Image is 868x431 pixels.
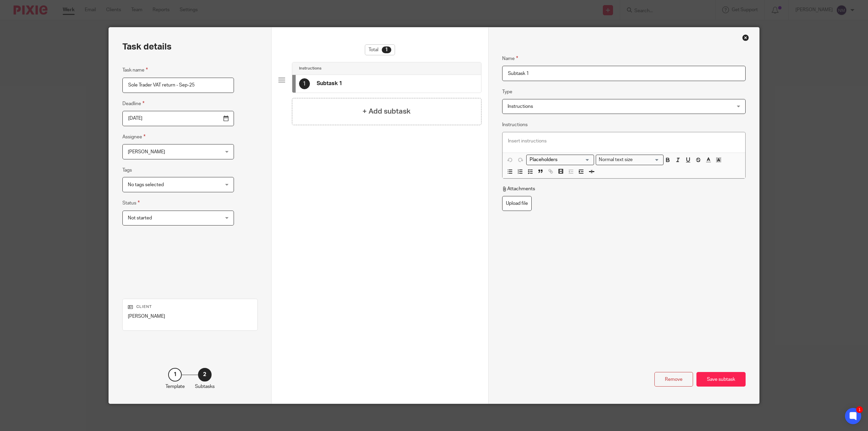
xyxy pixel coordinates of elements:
div: 1 [168,368,182,381]
label: Assignee [122,133,145,141]
div: Save subtask [696,372,746,387]
div: Search for option [526,155,594,165]
span: Instructions [508,104,533,109]
h4: + Add subtask [362,106,411,117]
input: Search for option [527,156,590,163]
div: 2 [198,368,212,381]
label: Deadline [122,100,144,107]
p: Attachments [502,185,535,192]
h4: Instructions [299,66,321,71]
label: Name [502,55,518,62]
label: Tags [122,167,132,174]
label: Instructions [502,121,528,128]
span: Not started [128,216,152,220]
input: Search for option [635,156,659,163]
input: Task name [122,78,234,93]
p: Client [128,304,252,310]
div: 1 [299,78,310,89]
h2: Task details [122,41,172,53]
div: Remove [654,372,693,387]
label: Status [122,199,140,207]
div: 1 [856,406,863,413]
p: Subtasks [195,383,215,390]
span: [PERSON_NAME] [128,150,165,154]
p: Template [165,383,185,390]
p: [PERSON_NAME] [128,313,252,320]
div: Placeholders [526,155,594,165]
div: Text styles [596,155,664,165]
h4: Subtask 1 [317,80,342,87]
label: Task name [122,66,148,74]
div: Search for option [596,155,664,165]
div: Close this dialog window [742,34,749,41]
span: No tags selected [128,182,164,187]
input: Use the arrow keys to pick a date [122,111,234,126]
span: Normal text size [597,156,634,163]
div: Total [365,44,395,55]
label: Type [502,89,512,95]
div: 1 [382,46,391,53]
label: Upload file [502,196,532,211]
